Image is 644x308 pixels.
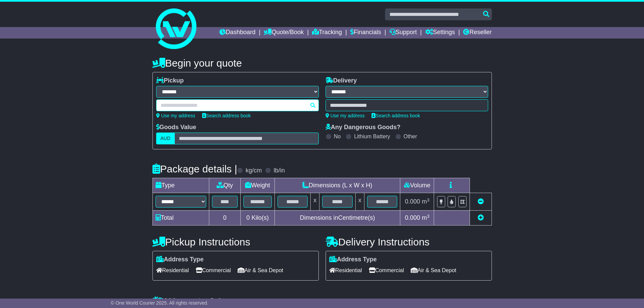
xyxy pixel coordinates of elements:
span: 0.000 [405,214,420,221]
td: Kilo(s) [240,211,275,226]
span: Air & Sea Depot [411,265,456,276]
label: AUD [156,133,175,144]
td: x [311,193,319,211]
a: Use my address [156,113,195,118]
label: kg/cm [245,167,262,174]
td: Total [152,211,209,226]
td: Dimensions in Centimetre(s) [275,211,400,226]
span: Residential [329,265,362,276]
span: Commercial [196,265,231,276]
h4: Pickup Instructions [152,236,319,247]
span: 0 [246,214,250,221]
sup: 3 [427,214,430,219]
label: Delivery [326,77,357,85]
span: © One World Courier 2025. All rights reserved. [111,300,209,306]
a: Search address book [202,113,251,118]
td: Volume [400,178,434,193]
h4: Package details | [152,163,237,174]
span: Residential [156,265,189,276]
span: m [422,214,430,221]
span: Air & Sea Depot [238,265,283,276]
td: Dimensions (L x W x H) [275,178,400,193]
a: Add new item [478,214,484,221]
td: Type [152,178,209,193]
label: No [334,133,341,140]
h4: Begin your quote [152,57,492,69]
h4: Delivery Instructions [326,236,492,247]
label: Pickup [156,77,184,85]
a: Financials [350,27,381,39]
span: Commercial [369,265,404,276]
sup: 3 [427,197,430,203]
a: Use my address [326,113,365,118]
span: 0.000 [405,198,420,205]
td: Weight [240,178,275,193]
label: Other [404,133,417,140]
td: x [355,193,364,211]
a: Remove this item [478,198,484,205]
a: Settings [425,27,455,39]
a: Search address book [372,113,420,118]
td: Qty [209,178,241,193]
a: Tracking [312,27,342,39]
label: Any Dangerous Goods? [326,124,401,131]
label: Address Type [156,256,204,263]
td: 0 [209,211,241,226]
label: Lithium Battery [354,133,390,140]
label: Goods Value [156,124,196,131]
typeahead: Please provide city [156,99,319,111]
a: Support [389,27,417,39]
label: Address Type [329,256,377,263]
h4: Warranty & Insurance [152,296,492,307]
a: Quote/Book [264,27,304,39]
a: Dashboard [219,27,256,39]
span: m [422,198,430,205]
label: lb/in [273,167,285,174]
a: Reseller [463,27,492,39]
